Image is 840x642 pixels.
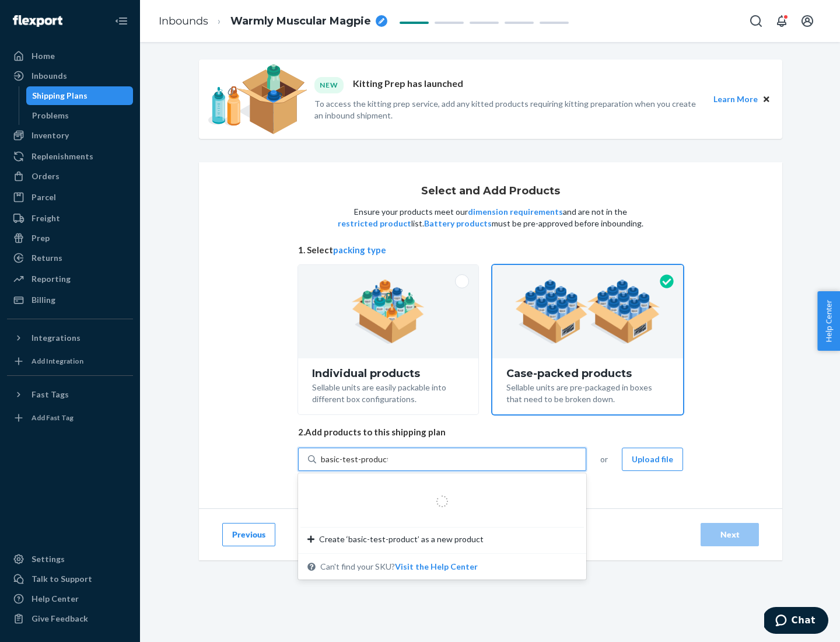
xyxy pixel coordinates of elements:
a: Inbounds [7,67,133,85]
button: Upload file [622,448,683,471]
a: Help Center [7,589,133,608]
div: NEW [314,77,344,93]
div: Sellable units are easily packable into different box configurations. [312,379,464,405]
img: case-pack.59cecea509d18c883b923b81aeac6d0b.png [515,280,660,344]
div: Next [710,529,749,540]
div: Integrations [32,332,80,344]
button: packing type [333,244,386,256]
button: dimension requirements [468,206,563,218]
button: Open Search Box [744,9,768,33]
button: Fast Tags [7,385,133,404]
ol: breadcrumbs [149,4,397,39]
div: Give Feedback [32,613,88,624]
div: Returns [32,252,62,264]
div: Prep [32,232,50,244]
div: Individual products [312,368,464,379]
h1: Select and Add Products [421,186,560,197]
div: Add Integration [32,356,83,366]
span: 2. Add products to this shipping plan [298,426,683,438]
img: individual-pack.facf35554cb0f1810c75b2bd6df2d64e.png [352,280,425,344]
span: Warmly Muscular Magpie [230,14,371,29]
a: Reporting [7,270,133,288]
a: Freight [7,209,133,228]
button: Open account menu [796,9,819,33]
span: Create ‘basic-test-product’ as a new product [319,533,484,545]
button: Next [701,523,759,546]
div: Help Center [32,593,79,605]
button: Close [760,93,773,106]
a: Orders [7,167,133,186]
a: Settings [7,550,133,568]
a: Billing [7,291,133,309]
div: Inventory [32,130,69,141]
p: To access the kitting prep service, add any kitted products requiring kitting preparation when yo... [314,98,703,121]
button: Create ‘basic-test-product’ as a new productCan't find your SKU? [395,561,478,573]
input: Create ‘basic-test-product’ as a new productCan't find your SKU?Visit the Help Center [321,453,388,465]
button: restricted product [338,218,411,229]
button: Integrations [7,329,133,347]
div: Fast Tags [32,389,69,400]
span: 1. Select [298,244,683,256]
a: Add Fast Tag [7,409,133,427]
p: Kitting Prep has launched [353,77,463,93]
button: Open notifications [770,9,793,33]
a: Inventory [7,126,133,145]
button: Battery products [424,218,492,229]
div: Billing [32,294,55,306]
a: Replenishments [7,147,133,166]
a: Returns [7,249,133,267]
img: Flexport logo [13,15,62,27]
a: Inbounds [159,15,208,27]
p: Ensure your products meet our and are not in the list. must be pre-approved before inbounding. [337,206,645,229]
a: Add Integration [7,352,133,371]
a: Parcel [7,188,133,207]
div: Parcel [32,191,56,203]
div: Shipping Plans [32,90,87,102]
a: Problems [26,106,134,125]
div: Talk to Support [32,573,92,585]
button: Give Feedback [7,609,133,628]
div: Home [32,50,55,62]
span: or [600,453,608,465]
button: Help Center [817,291,840,351]
a: Home [7,47,133,65]
div: Orders [32,170,60,182]
div: Replenishments [32,151,93,162]
div: Reporting [32,273,71,285]
div: Settings [32,553,65,565]
div: Sellable units are pre-packaged in boxes that need to be broken down. [506,379,669,405]
iframe: Opens a widget where you can chat to one of our agents [764,607,828,636]
button: Close Navigation [110,9,133,33]
a: Prep [7,229,133,247]
button: Talk to Support [7,570,133,588]
span: Can't find your SKU? [320,561,478,573]
div: Inbounds [32,70,67,82]
div: Case-packed products [506,368,669,379]
button: Learn More [713,93,758,106]
button: Previous [222,523,275,546]
a: Shipping Plans [26,86,134,105]
div: Add Fast Tag [32,413,73,423]
div: Freight [32,212,60,224]
div: Problems [32,110,69,121]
